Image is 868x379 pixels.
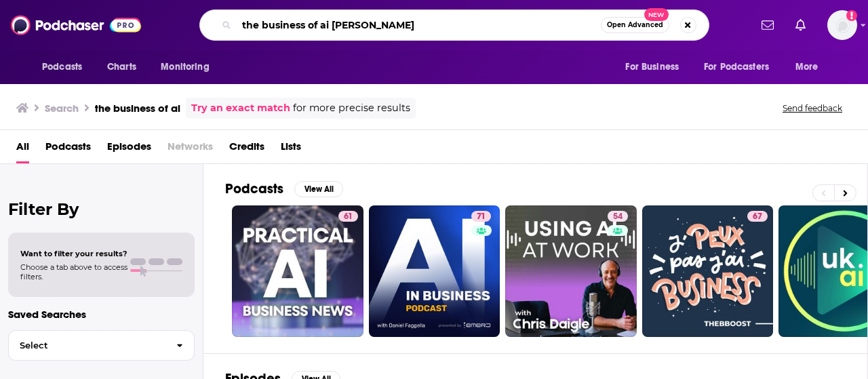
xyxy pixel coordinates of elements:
[151,54,226,80] button: open menu
[107,136,151,163] a: Episodes
[471,211,491,222] a: 71
[846,10,857,21] svg: Add a profile image
[505,205,637,337] a: 54
[107,58,136,77] span: Charts
[45,102,79,115] h3: Search
[608,211,628,222] a: 54
[167,136,213,163] span: Networks
[161,58,209,77] span: Monitoring
[95,102,180,115] h3: the business of ai
[827,10,857,40] button: Show profile menu
[225,180,283,197] h2: Podcasts
[704,58,769,77] span: For Podcasters
[644,8,669,21] span: New
[281,136,301,163] a: Lists
[8,330,195,361] button: Select
[369,205,500,337] a: 71
[11,12,141,38] img: Podchaser - Follow, Share and Rate Podcasts
[790,14,811,37] a: Show notifications dropdown
[827,10,857,40] span: Logged in as sally.brown
[225,180,343,197] a: PodcastsView All
[42,58,82,77] span: Podcasts
[199,9,709,41] div: Search podcasts, credits, & more...
[747,211,768,222] a: 67
[16,136,29,163] a: All
[477,210,486,224] span: 71
[20,262,127,281] span: Choose a tab above to access filters.
[642,205,774,337] a: 67
[613,210,623,224] span: 54
[45,136,91,163] a: Podcasts
[338,211,358,222] a: 61
[827,10,857,40] img: User Profile
[8,199,195,219] h2: Filter By
[9,341,165,350] span: Select
[237,14,601,36] input: Search podcasts, credits, & more...
[229,136,264,163] a: Credits
[98,54,144,80] a: Charts
[778,102,846,114] button: Send feedback
[232,205,363,337] a: 61
[625,58,679,77] span: For Business
[616,54,696,80] button: open menu
[8,308,195,321] p: Saved Searches
[293,100,410,116] span: for more precise results
[191,100,290,116] a: Try an exact match
[695,54,789,80] button: open menu
[344,210,353,224] span: 61
[601,17,669,33] button: Open AdvancedNew
[294,181,343,197] button: View All
[786,54,835,80] button: open menu
[20,249,127,258] span: Want to filter your results?
[607,22,663,28] span: Open Advanced
[795,58,818,77] span: More
[33,54,100,80] button: open menu
[756,14,779,37] a: Show notifications dropdown
[753,210,762,224] span: 67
